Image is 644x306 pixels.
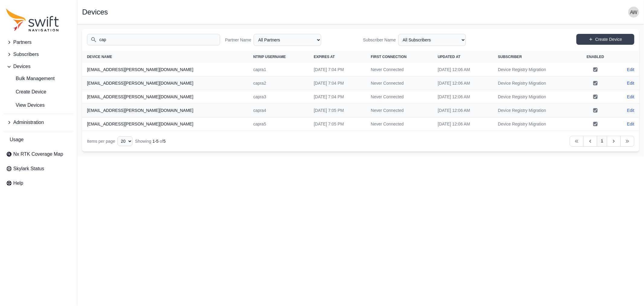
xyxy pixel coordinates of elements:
[366,63,433,76] td: Never Connected
[627,94,634,100] a: Edit
[363,37,396,43] label: Subscriber Name
[627,67,634,73] a: Edit
[4,116,73,129] button: Administration
[82,104,248,117] th: [EMAIL_ADDRESS][PERSON_NAME][DOMAIN_NAME]
[309,76,366,90] td: [DATE] 7:04 PM
[13,51,39,58] span: Subscribers
[87,34,220,45] input: Search
[13,180,23,187] span: Help
[6,88,46,96] span: Create Device
[597,136,607,147] a: 1
[6,102,45,109] span: View Devices
[438,55,460,59] span: Updated At
[10,136,24,143] span: Usage
[4,177,73,189] a: Help
[82,76,248,90] th: [EMAIL_ADDRESS][PERSON_NAME][DOMAIN_NAME]
[82,51,248,63] th: Device Name
[433,90,493,104] td: [DATE] 12:06 AM
[225,37,251,43] label: Partner Name
[4,134,73,146] a: Usage
[82,63,248,76] th: [EMAIL_ADDRESS][PERSON_NAME][DOMAIN_NAME]
[4,99,73,111] a: View Devices
[4,163,73,175] a: Skylark Status
[248,104,309,117] td: capra4
[135,138,165,144] div: Showing of
[366,76,433,90] td: Never Connected
[4,48,73,60] button: Subscribers
[433,76,493,90] td: [DATE] 12:06 AM
[13,165,44,172] span: Skylark Status
[82,90,248,104] th: [EMAIL_ADDRESS][PERSON_NAME][DOMAIN_NAME]
[82,131,639,151] nav: Table navigation
[576,51,615,63] th: Enabled
[309,104,366,117] td: [DATE] 7:05 PM
[493,104,576,117] td: Device Registry Migration
[627,121,634,127] a: Edit
[371,55,407,59] span: First Connection
[366,90,433,104] td: Never Connected
[13,63,30,70] span: Devices
[314,55,335,59] span: Expires At
[13,119,44,126] span: Administration
[493,117,576,131] td: Device Registry Migration
[576,34,634,45] a: Create Device
[254,34,321,46] select: Partner Name
[4,148,73,160] a: Nx RTK Coverage Map
[627,80,634,86] a: Edit
[398,34,466,46] select: Subscriber
[82,8,108,16] h1: Devices
[248,90,309,104] td: capra3
[366,104,433,117] td: Never Connected
[493,90,576,104] td: Device Registry Migration
[309,63,366,76] td: [DATE] 7:04 PM
[4,86,73,98] a: Create Device
[87,139,115,144] span: Items per page
[13,151,63,158] span: Nx RTK Coverage Map
[248,51,309,63] th: NTRIP Username
[4,73,73,85] a: Bulk Management
[82,117,248,131] th: [EMAIL_ADDRESS][PERSON_NAME][DOMAIN_NAME]
[4,36,73,48] button: Partners
[493,76,576,90] td: Device Registry Migration
[433,117,493,131] td: [DATE] 12:06 AM
[309,117,366,131] td: [DATE] 7:05 PM
[6,75,55,82] span: Bulk Management
[13,39,31,46] span: Partners
[493,51,576,63] th: Subscriber
[493,63,576,76] td: Device Registry Migration
[163,139,166,144] span: 5
[366,117,433,131] td: Never Connected
[433,63,493,76] td: [DATE] 12:06 AM
[433,104,493,117] td: [DATE] 12:06 AM
[117,136,133,146] select: Display Limit
[4,60,73,73] button: Devices
[628,7,639,18] img: user photo
[627,107,634,113] a: Edit
[309,90,366,104] td: [DATE] 7:04 PM
[248,63,309,76] td: capra1
[248,76,309,90] td: capra2
[248,117,309,131] td: capra5
[152,139,159,144] span: 1 - 5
